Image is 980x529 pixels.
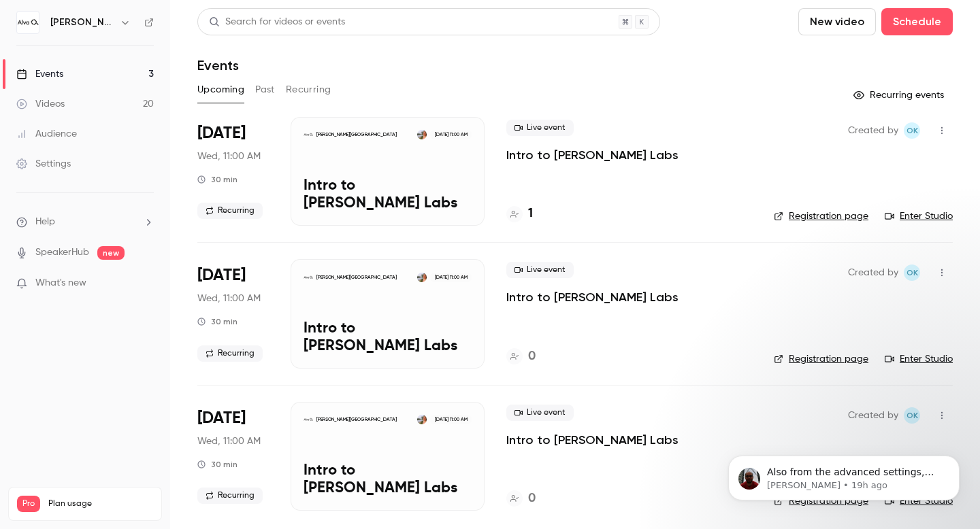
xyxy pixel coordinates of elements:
[197,264,246,286] span: [DATE]
[197,402,269,511] div: Dec 17 Wed, 11:00 AM (Europe/Stockholm)
[197,259,269,368] div: Nov 26 Wed, 11:00 AM (Europe/Stockholm)
[708,427,980,522] iframe: Intercom notifications message
[904,122,920,139] span: Orla Kearney
[904,407,920,424] span: Orla Kearney
[35,276,86,290] span: What's new
[847,84,953,106] button: Recurring events
[906,407,918,424] span: OK
[304,177,472,213] p: Intro to [PERSON_NAME] Labs
[430,415,471,424] span: [DATE] 11:00 AM
[506,147,679,163] a: Intro to [PERSON_NAME] Labs
[197,407,246,429] span: [DATE]
[316,131,397,138] p: [PERSON_NAME][GEOGRAPHIC_DATA]
[197,122,246,144] span: [DATE]
[430,130,471,139] span: [DATE] 11:00 AM
[291,402,485,511] a: Intro to Alva Labs[PERSON_NAME][GEOGRAPHIC_DATA]Orla Kearney[DATE] 11:00 AMIntro to [PERSON_NAME]...
[197,57,239,73] h1: Events
[48,498,153,509] span: Plan usage
[316,274,397,281] p: [PERSON_NAME][GEOGRAPHIC_DATA]
[304,415,313,424] img: Intro to Alva Labs
[417,273,427,282] img: Orla Kearney
[197,459,238,470] div: 30 min
[506,289,679,305] a: Intro to [PERSON_NAME] Labs
[316,416,397,423] p: [PERSON_NAME][GEOGRAPHIC_DATA]
[885,352,953,366] a: Enter Studio
[197,316,238,327] div: 30 min
[528,347,536,366] h4: 0
[885,209,953,223] a: Enter Studio
[197,203,263,219] span: Recurring
[97,246,125,260] span: new
[774,352,868,366] a: Registration page
[506,405,574,421] span: Live event
[304,462,472,498] p: Intro to [PERSON_NAME] Labs
[506,347,536,366] a: 0
[16,67,63,81] div: Events
[16,97,65,111] div: Videos
[291,259,485,368] a: Intro to Alva Labs[PERSON_NAME][GEOGRAPHIC_DATA]Orla Kearney[DATE] 11:00 AMIntro to [PERSON_NAME]...
[197,434,261,448] span: Wed, 11:00 AM
[904,264,920,281] span: Orla Kearney
[506,120,574,136] span: Live event
[304,273,313,282] img: Intro to Alva Labs
[16,157,71,171] div: Settings
[528,205,533,223] h4: 1
[291,117,485,226] a: Intro to Alva Labs[PERSON_NAME][GEOGRAPHIC_DATA]Orla Kearney[DATE] 11:00 AMIntro to [PERSON_NAME]...
[17,12,39,33] img: Alva Academy
[417,130,427,139] img: Orla Kearney
[197,488,263,504] span: Recurring
[881,8,953,35] button: Schedule
[774,209,868,223] a: Registration page
[798,8,876,35] button: New video
[50,16,114,29] h6: [PERSON_NAME][GEOGRAPHIC_DATA]
[848,122,898,139] span: Created by
[430,273,471,282] span: [DATE] 11:00 AM
[17,496,40,512] span: Pro
[197,345,263,362] span: Recurring
[35,215,55,229] span: Help
[848,407,898,424] span: Created by
[197,174,238,185] div: 30 min
[209,15,345,29] div: Search for videos or events
[16,127,77,141] div: Audience
[16,215,154,229] li: help-dropdown-opener
[197,79,244,101] button: Upcoming
[506,490,536,508] a: 0
[197,117,269,226] div: Oct 22 Wed, 11:00 AM (Europe/Stockholm)
[906,264,918,281] span: OK
[35,245,89,260] a: SpeakerHub
[848,264,898,281] span: Created by
[906,122,918,139] span: OK
[304,130,313,139] img: Intro to Alva Labs
[417,415,427,424] img: Orla Kearney
[506,262,574,278] span: Live event
[255,79,275,101] button: Past
[304,320,472,356] p: Intro to [PERSON_NAME] Labs
[506,205,533,223] a: 1
[528,490,536,508] h4: 0
[197,150,261,163] span: Wed, 11:00 AM
[286,79,331,101] button: Recurring
[506,432,679,448] a: Intro to [PERSON_NAME] Labs
[197,292,261,305] span: Wed, 11:00 AM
